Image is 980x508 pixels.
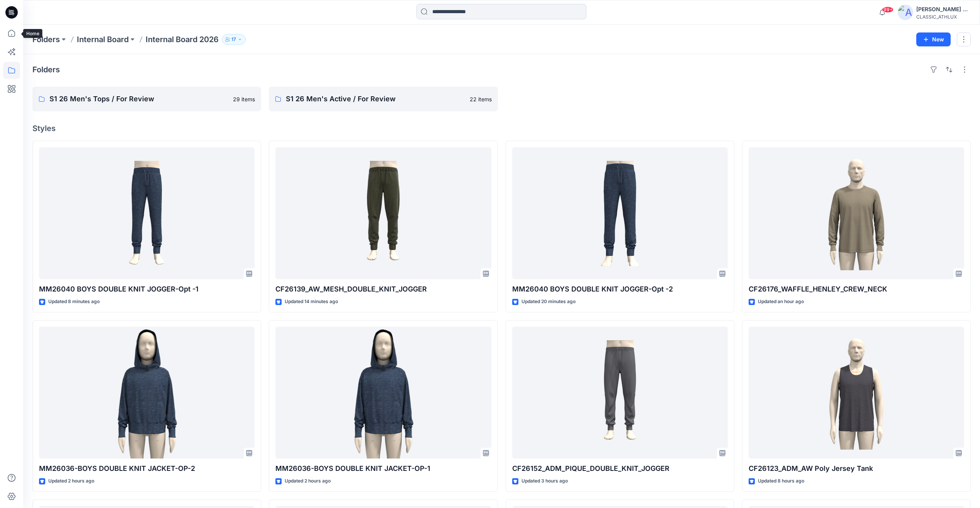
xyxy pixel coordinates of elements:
a: MM26036-BOYS DOUBLE KNIT JACKET-OP-1 [275,327,491,459]
p: 22 items [470,95,492,103]
p: CF26176_WAFFLE_HENLEY_CREW_NECK [749,284,964,295]
p: MM26036-BOYS DOUBLE KNIT JACKET-OP-1 [275,463,491,474]
p: Updated an hour ago [758,298,804,306]
p: 17 [231,35,236,44]
img: avatar [898,5,913,20]
p: MM26040 BOYS DOUBLE KNIT JOGGER-Opt -2 [512,284,728,295]
a: CF26139_AW_MESH_DOUBLE_KNIT_JOGGER [275,147,491,279]
span: 99+ [882,7,893,13]
p: Updated 20 minutes ago [521,298,576,306]
a: Folders [32,34,60,45]
p: Updated 2 hours ago [285,477,331,485]
a: CF26123_ADM_AW Poly Jersey Tank [749,327,964,459]
a: S1 26 Men's Active / For Review22 items [269,87,498,111]
p: Updated 8 minutes ago [48,298,100,306]
a: CF26176_WAFFLE_HENLEY_CREW_NECK [749,147,964,279]
a: MM26040 BOYS DOUBLE KNIT JOGGER-Opt -2 [512,147,728,279]
p: Updated 3 hours ago [521,477,568,485]
p: MM26036-BOYS DOUBLE KNIT JACKET-OP-2 [39,463,255,474]
p: Updated 2 hours ago [48,477,94,485]
a: CF26152_ADM_PIQUE_DOUBLE_KNIT_JOGGER [512,327,728,459]
p: CF26123_ADM_AW Poly Jersey Tank [749,463,964,474]
a: Internal Board [77,34,129,45]
a: MM26036-BOYS DOUBLE KNIT JACKET-OP-2 [39,327,255,459]
h4: Styles [32,124,971,133]
p: Updated 8 hours ago [758,477,804,485]
p: Internal Board 2026 [146,34,219,45]
a: S1 26 Men's Tops / For Review29 items [32,87,261,111]
button: 17 [222,34,246,45]
button: New [916,32,951,46]
a: MM26040 BOYS DOUBLE KNIT JOGGER-Opt -1 [39,147,255,279]
p: CF26152_ADM_PIQUE_DOUBLE_KNIT_JOGGER [512,463,728,474]
div: CLASSIC_ATHLUX [916,14,970,20]
p: Updated 14 minutes ago [285,298,338,306]
p: MM26040 BOYS DOUBLE KNIT JOGGER-Opt -1 [39,284,255,295]
p: S1 26 Men's Active / For Review [286,94,465,104]
p: CF26139_AW_MESH_DOUBLE_KNIT_JOGGER [275,284,491,295]
p: S1 26 Men's Tops / For Review [49,94,228,104]
div: [PERSON_NAME] Cfai [916,5,970,14]
p: 29 items [233,95,255,103]
h4: Folders [32,65,60,74]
